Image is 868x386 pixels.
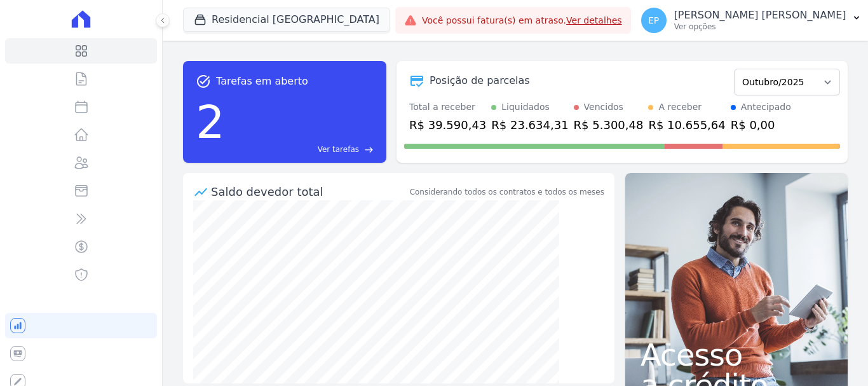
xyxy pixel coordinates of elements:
[410,186,604,198] div: Considerando todos os contratos e todos os meses
[648,116,725,134] div: R$ 10.655,64
[648,16,659,25] span: EP
[574,116,644,134] div: R$ 5.300,48
[674,9,846,22] p: [PERSON_NAME] [PERSON_NAME]
[211,183,407,200] div: Saldo devedor total
[641,340,832,370] span: Acesso
[196,89,225,155] div: 2
[566,15,622,25] a: Ver detalhes
[196,74,211,89] span: task_alt
[731,116,791,134] div: R$ 0,00
[584,100,623,114] div: Vencidos
[230,144,374,155] a: Ver tarefas east
[501,100,550,114] div: Liquidados
[318,144,359,155] span: Ver tarefas
[422,14,622,27] span: Você possui fatura(s) em atraso.
[216,74,308,89] span: Tarefas em aberto
[674,22,846,32] p: Ver opções
[409,100,486,114] div: Total a receber
[658,100,702,114] div: A receber
[364,145,374,155] span: east
[741,100,791,114] div: Antecipado
[491,116,568,134] div: R$ 23.634,31
[409,116,486,134] div: R$ 39.590,43
[430,73,530,88] div: Posição de parcelas
[183,8,390,32] button: Residencial [GEOGRAPHIC_DATA]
